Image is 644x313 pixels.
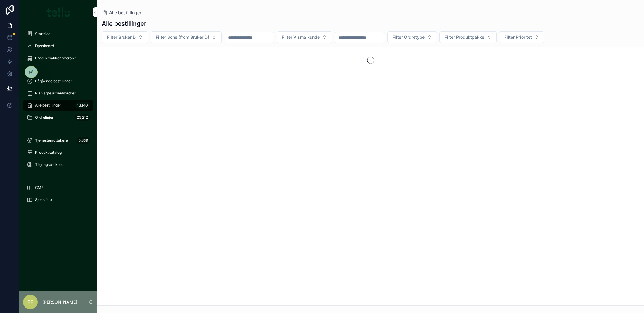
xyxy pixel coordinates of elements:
a: Planlagte arbeidsordrer [23,88,93,99]
span: Planlagte arbeidsordrer [35,91,76,96]
span: Dashboard [35,44,54,48]
a: Alle bestillinger13,140 [23,100,93,111]
a: Pågående bestillinger [23,76,93,87]
a: Tjenestemottakere5,839 [23,135,93,146]
span: Filter BrukerID [107,34,136,40]
span: FF [28,298,33,306]
div: scrollable content [19,24,97,213]
span: Alle bestillinger [109,10,141,16]
div: 5,839 [77,137,90,144]
button: Select Button [151,31,222,43]
span: Produktpakker oversikt [35,56,76,61]
span: Alle bestillinger [35,103,61,108]
button: Select Button [387,31,437,43]
span: Tjenestemottakere [35,138,68,143]
span: Produktkatalog [35,150,62,155]
a: Tilgangsbrukere [23,159,93,170]
span: Tilgangsbrukere [35,162,63,167]
span: Pågående bestillinger [35,79,72,84]
div: 23,212 [75,114,90,121]
span: Sjekkliste [35,197,52,202]
span: Filter Visma kunde [282,34,320,40]
a: Ordrelinjer23,212 [23,112,93,123]
p: [PERSON_NAME] [42,299,77,305]
span: Filter Ordretype [392,34,425,40]
button: Select Button [439,31,497,43]
button: Select Button [277,31,332,43]
a: Produktkatalog [23,147,93,158]
a: CMP [23,182,93,193]
button: Select Button [102,31,148,43]
a: Startside [23,28,93,39]
span: Startside [35,31,51,36]
span: Filter Produktpakke [445,34,484,40]
span: Filter Prioritet [504,34,532,40]
a: Alle bestillinger [102,10,141,16]
a: Sjekkliste [23,194,93,205]
img: App logo [46,7,70,17]
a: Dashboard [23,41,93,51]
a: Produktpakker oversikt [23,53,93,64]
span: CMP [35,185,44,190]
button: Select Button [499,31,544,43]
span: Filter Sone (from BrukerID) [156,34,209,40]
span: Ordrelinjer [35,115,54,120]
h1: Alle bestillinger [102,19,146,28]
div: 13,140 [75,102,90,109]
